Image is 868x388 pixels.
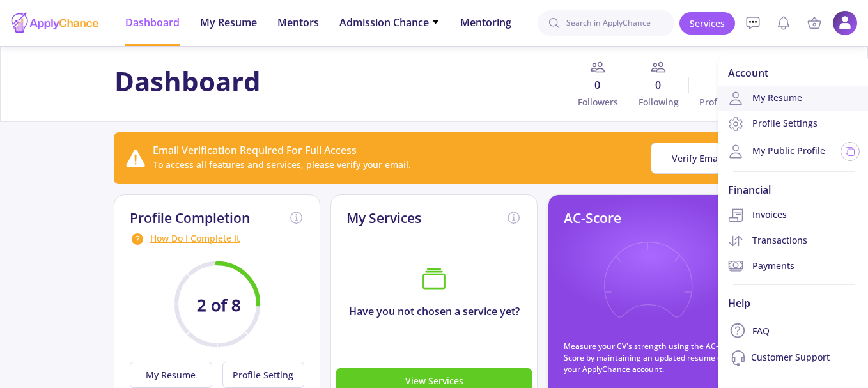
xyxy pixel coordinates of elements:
[538,10,674,36] input: Search in ApplyChance
[689,95,754,109] span: Profile visits
[564,210,621,226] h2: AC-Score
[277,15,319,30] span: Mentors
[125,15,180,30] span: Dashboard
[568,95,628,109] span: Followers
[460,15,511,30] span: Mentoring
[336,373,532,387] a: View Services
[222,362,305,388] button: Profile Setting
[679,12,735,35] a: Services
[331,304,537,319] p: Have you not chosen a service yet?
[728,208,787,223] span: Invoices
[114,65,261,97] h1: Dashboard
[153,143,411,158] div: Email Verification Required For Full Access
[651,143,744,174] button: Verify Email
[689,77,754,93] span: 0
[346,210,421,226] h2: My Services
[130,210,250,226] h2: Profile Completion
[130,362,217,388] a: My Resume
[130,231,305,247] div: How Do I Complete It
[153,158,411,171] div: To access all features and services, please verify your email.
[568,77,628,93] span: 0
[564,341,739,375] p: Measure your CV's strength using the AC-Score by maintaining an updated resume on your ApplyChanc...
[628,95,689,109] span: Following
[200,15,257,30] span: My Resume
[628,77,689,93] span: 0
[728,144,825,159] a: My Public Profile
[130,362,212,388] button: My Resume
[339,15,440,30] span: Admission Chance
[197,294,241,316] text: 2 of 8
[217,362,305,388] a: Profile Setting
